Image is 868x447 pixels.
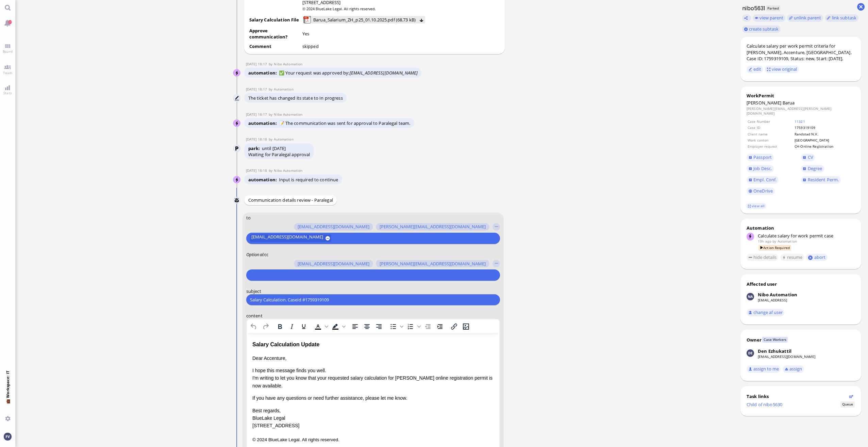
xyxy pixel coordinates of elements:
td: Case ID [747,125,794,130]
span: park [248,145,262,151]
span: automation@bluelakelegal.com [274,137,293,142]
span: [EMAIL_ADDRESS][DOMAIN_NAME] [298,261,369,267]
a: Degree [801,165,824,172]
div: Owner [747,337,762,343]
span: 📝 The communication was sent for approval to Paralegal team. [279,120,411,126]
span: CV [808,154,813,160]
td: [GEOGRAPHIC_DATA] [794,137,854,143]
a: Empl. Conf. [747,176,779,184]
span: [PERSON_NAME] [747,100,782,106]
button: view original [765,66,799,73]
dd: [PERSON_NAME][EMAIL_ADDRESS][PERSON_NAME][DOMAIN_NAME] [747,106,855,116]
span: by [269,168,274,173]
a: CV [801,154,815,161]
img: Barua_Salarium_ZH_p25_01.10.2025.pdf [303,16,311,23]
span: automation [248,177,279,183]
task-group-action-menu: link subtask [825,14,858,22]
span: skipped [302,43,319,49]
img: Den Ezhukattil [747,349,754,357]
td: Approve communication? [249,27,301,42]
span: Optional [246,251,263,258]
button: [PERSON_NAME][EMAIL_ADDRESS][DOMAIN_NAME] [376,223,489,231]
span: [PERSON_NAME][EMAIL_ADDRESS][DOMAIN_NAME] [380,261,486,267]
span: 19h ago [758,239,771,244]
span: by [269,87,274,92]
button: assign to me [747,365,781,373]
span: Barua [783,100,795,106]
span: by [269,112,274,117]
small: © 2024 BlueLake Legal. All rights reserved. [302,6,376,11]
div: Task links [747,393,847,399]
a: Child of nibo5630 [747,401,782,408]
img: Automation [233,145,241,152]
span: [EMAIL_ADDRESS][DOMAIN_NAME] [251,234,323,242]
span: [DATE] [272,145,286,151]
button: edit [747,66,763,73]
button: create subtask [742,26,781,33]
a: View Barua_Salarium_ZH_p25_01.10.2025.pdf [312,16,417,23]
td: Client name [747,131,794,137]
div: Numbered list [405,322,422,331]
div: Affected user [747,281,777,287]
span: Case Workers [762,337,788,343]
a: Job Desc. [747,165,774,172]
td: Case Number [747,119,794,124]
img: Nibo Automation [233,176,241,184]
td: Salary Calculation File [249,15,301,27]
span: content [246,313,263,319]
button: Insert/edit link [448,322,460,331]
span: Degree [808,165,822,171]
span: [DATE] 18:18 [246,168,269,173]
div: Waiting for Paralegal approval [248,151,310,158]
span: automation [248,70,279,76]
i: [EMAIL_ADDRESS][DOMAIN_NAME] [350,70,418,76]
span: 2 [9,20,12,24]
span: automation@nibo.ai [274,112,302,117]
button: [EMAIL_ADDRESS][DOMAIN_NAME] [294,260,373,267]
span: Action Required [758,245,791,251]
span: The ticket has changed its state to In progress [248,95,343,101]
a: [EMAIL_ADDRESS][DOMAIN_NAME] [758,354,815,359]
span: Stats [2,90,14,95]
div: Text color Black [312,322,329,331]
button: abort [806,254,828,261]
button: Align right [373,322,385,331]
a: Passport [747,154,774,161]
td: Randstad N.V. [794,131,854,137]
span: automation@nibo.ai [274,168,302,173]
div: Den Ezhukattil [758,348,791,354]
span: [DATE] 18:17 [246,87,269,92]
span: automation@bluelakelegal.com [778,239,797,244]
button: [PERSON_NAME][EMAIL_ADDRESS][DOMAIN_NAME] [376,260,489,267]
button: Undo [248,322,260,331]
span: link subtask [832,15,857,21]
span: cc [264,251,268,258]
span: Passport [753,154,772,160]
button: change af user [747,309,785,316]
button: Italic [286,322,298,331]
span: Board [1,49,14,54]
button: Underline [298,322,310,331]
button: Insert/edit image [460,322,472,331]
img: Nibo Automation [747,293,754,300]
button: Copy ticket nibo5631 link to clipboard [742,14,751,22]
div: Calculate salary for work permit case [758,233,855,239]
img: Nibo Automation [233,69,241,77]
button: resume [780,254,804,261]
span: subject [246,288,261,294]
button: Align left [349,322,361,331]
a: OneDrive [747,187,775,195]
button: unlink parent [787,14,823,22]
span: Parked [766,5,781,11]
div: Bullet list [387,322,404,331]
span: Team [1,70,14,75]
div: Automation [747,225,855,231]
button: Download Barua_Salarium_ZH_p25_01.10.2025.pdf [419,17,424,22]
span: automation@bluelakelegal.com [274,87,293,92]
span: Empl. Conf. [753,177,777,183]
